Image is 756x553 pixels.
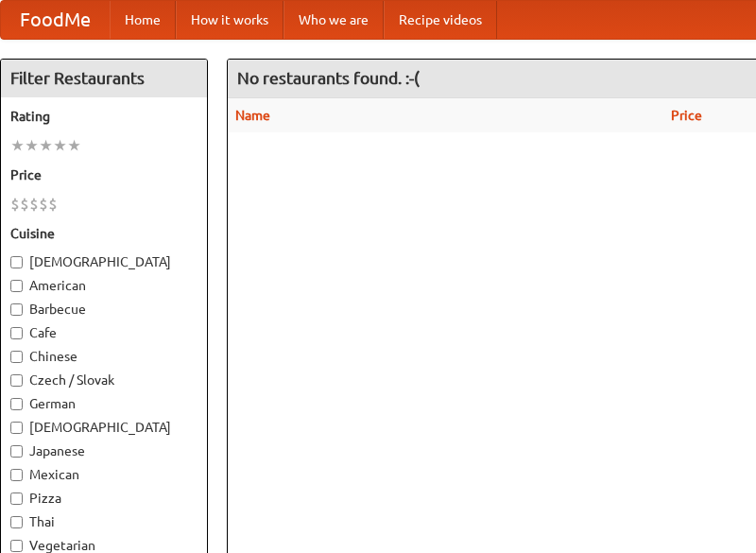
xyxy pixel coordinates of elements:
li: $ [29,194,39,215]
li: ★ [39,135,53,156]
li: ★ [25,135,39,156]
label: Cafe [10,323,198,342]
li: $ [10,194,20,215]
input: [DEMOGRAPHIC_DATA] [10,422,23,434]
label: Mexican [10,465,198,484]
input: Pizza [10,493,23,505]
h5: Rating [10,107,198,126]
h5: Price [10,165,198,184]
h4: Filter Restaurants [1,60,207,97]
li: $ [20,194,29,215]
li: ★ [53,135,67,156]
label: [DEMOGRAPHIC_DATA] [10,252,198,271]
li: $ [48,194,58,215]
input: [DEMOGRAPHIC_DATA] [10,256,23,268]
a: Who we are [283,1,384,39]
input: Czech / Slovak [10,374,23,387]
input: Mexican [10,469,23,481]
li: ★ [10,135,25,156]
label: Japanese [10,441,198,460]
label: American [10,276,198,295]
a: Recipe videos [384,1,497,39]
input: Barbecue [10,303,23,316]
ng-pluralize: No restaurants found. :-( [237,69,420,87]
label: Chinese [10,347,198,366]
a: Price [671,108,702,123]
input: American [10,280,23,292]
li: $ [39,194,48,215]
label: Barbecue [10,300,198,319]
label: [DEMOGRAPHIC_DATA] [10,418,198,437]
li: ★ [67,135,81,156]
a: Home [110,1,176,39]
label: Thai [10,512,198,531]
a: FoodMe [1,1,110,39]
input: German [10,398,23,410]
h5: Cuisine [10,224,198,243]
input: Japanese [10,445,23,458]
label: Czech / Slovak [10,371,198,389]
label: German [10,394,198,413]
a: Name [235,108,270,123]
input: Chinese [10,351,23,363]
label: Pizza [10,489,198,508]
input: Vegetarian [10,540,23,552]
input: Thai [10,516,23,528]
a: How it works [176,1,283,39]
input: Cafe [10,327,23,339]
